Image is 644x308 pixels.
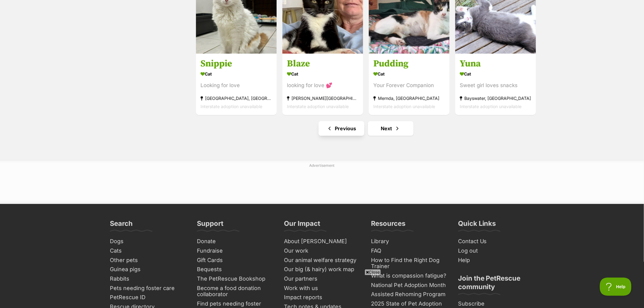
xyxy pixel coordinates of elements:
[201,104,262,109] span: Interstate adoption unavailable
[365,269,381,275] span: Close
[458,274,534,295] h3: Join the PetRescue community
[287,94,359,102] div: [PERSON_NAME][GEOGRAPHIC_DATA]
[460,94,531,102] div: Bayswater, [GEOGRAPHIC_DATA]
[194,237,275,246] a: Donate
[282,274,362,284] a: Our partners
[194,265,275,274] a: Bequests
[201,58,272,69] h3: Snippie
[107,246,188,256] a: Cats
[460,81,531,89] div: Sweet girl loves snacks
[107,274,188,284] a: Rabbits
[287,81,359,89] div: looking for love 💕
[282,246,362,256] a: Our work
[319,121,364,136] a: Previous page
[456,237,537,246] a: Contact Us
[373,104,435,109] span: Interstate adoption unavailable
[455,53,536,115] a: Yuna Cat Sweet girl loves snacks Bayswater, [GEOGRAPHIC_DATA] Interstate adoption unavailable fav...
[194,246,275,256] a: Fundraise
[201,94,272,102] div: [GEOGRAPHIC_DATA], [GEOGRAPHIC_DATA]
[373,81,445,89] div: Your Forever Companion
[373,58,445,69] h3: Pudding
[456,246,537,256] a: Log out
[600,278,632,296] iframe: Help Scout Beacon - Open
[194,256,275,265] a: Gift Cards
[197,219,223,231] h3: Support
[174,278,470,305] iframe: Advertisement
[456,256,537,265] a: Help
[107,293,188,302] a: PetRescue ID
[369,271,450,281] a: What is compassion fatigue?
[460,104,522,109] span: Interstate adoption unavailable
[110,219,133,231] h3: Search
[369,237,450,246] a: Library
[287,104,349,109] span: Interstate adoption unavailable
[201,69,272,78] div: Cat
[107,265,188,274] a: Guinea pigs
[369,246,450,256] a: FAQ
[107,284,188,293] a: Pets needing foster care
[282,53,363,115] a: Blaze Cat looking for love 💕 [PERSON_NAME][GEOGRAPHIC_DATA] Interstate adoption unavailable favou...
[373,69,445,78] div: Cat
[282,256,362,265] a: Our animal welfare strategy
[369,256,450,271] a: How to Find the Right Dog Trainer
[282,237,362,246] a: About [PERSON_NAME]
[287,69,359,78] div: Cat
[194,274,275,284] a: The PetRescue Bookshop
[107,256,188,265] a: Other pets
[458,219,496,231] h3: Quick Links
[196,53,277,115] a: Snippie Cat Looking for love [GEOGRAPHIC_DATA], [GEOGRAPHIC_DATA] Interstate adoption unavailable...
[368,121,414,136] a: Next page
[460,69,531,78] div: Cat
[460,58,531,69] h3: Yuna
[287,58,359,69] h3: Blaze
[284,219,320,231] h3: Our Impact
[107,237,188,246] a: Dogs
[369,53,450,115] a: Pudding Cat Your Forever Companion Mernda, [GEOGRAPHIC_DATA] Interstate adoption unavailable favo...
[282,265,362,274] a: Our big (& hairy) work map
[373,94,445,102] div: Mernda, [GEOGRAPHIC_DATA]
[201,81,272,89] div: Looking for love
[195,121,537,136] nav: Pagination
[371,219,405,231] h3: Resources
